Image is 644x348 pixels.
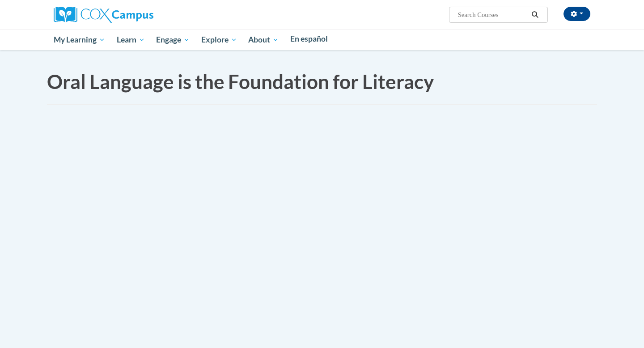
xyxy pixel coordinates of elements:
span: Engage [156,34,190,45]
a: En español [284,30,334,48]
a: Explore [195,30,243,50]
img: Cox Campus [54,7,153,23]
i:  [531,12,539,18]
a: About [243,30,285,50]
input: Search Courses [457,9,529,20]
button: Search [529,9,542,20]
button: Account Settings [563,7,590,21]
span: Oral Language is the Foundation for Literacy [47,70,434,93]
span: En español [290,34,328,43]
div: Main menu [40,30,604,50]
span: Explore [201,34,237,45]
a: My Learning [48,30,111,50]
a: Cox Campus [54,10,153,18]
a: Engage [150,30,195,50]
span: About [248,34,279,45]
a: Learn [111,30,151,50]
span: Learn [117,34,145,45]
span: My Learning [54,34,105,45]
